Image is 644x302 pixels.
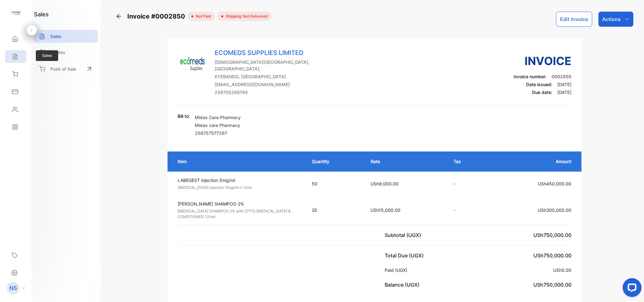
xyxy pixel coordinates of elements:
[454,158,480,165] p: Tax
[533,232,571,238] span: USh750,000.00
[178,208,300,220] p: [MEDICAL_DATA] SHAMPOO 2% with ZPTO, [MEDICAL_DATA] & CONDITIONER 120ml
[178,177,300,184] p: LABEGEST injection 5mg/ml
[34,10,49,19] h1: sales
[618,276,644,302] iframe: LiveChat chat widget
[215,89,335,96] p: 256705268749
[385,252,426,259] p: Total Due (UGX)
[215,59,335,72] p: [DEMOGRAPHIC_DATA][GEOGRAPHIC_DATA], [GEOGRAPHIC_DATA],
[312,207,358,213] p: 20
[371,207,400,213] span: USh15,000.00
[34,30,98,43] a: Sales
[193,14,211,19] span: not paid
[385,281,422,288] p: Balance (UGX)
[178,185,300,190] p: [MEDICAL_DATA] injection 5mg/ml in 10ml
[556,12,592,27] button: Edit Invoice
[533,282,571,288] span: USh750,000.00
[34,46,98,59] a: Quotes
[178,200,300,207] p: [PERSON_NAME] SHAMPOO 2%
[385,267,410,273] p: Paid (UGX)
[50,49,65,56] p: Quotes
[195,130,241,136] p: 256757577267
[50,66,76,72] p: Point of Sale
[178,158,299,165] p: Item
[50,33,62,40] p: Sales
[223,14,268,19] span: Shipping: Not Delivered
[493,158,572,165] p: Amount
[552,74,571,79] span: 0002850
[371,158,441,165] p: Rate
[385,231,424,239] p: Subtotal (UGX)
[195,122,241,129] p: Midas care Pharmacy
[11,8,20,18] img: logo
[526,82,552,87] span: Date issued:
[195,114,241,121] p: Midas Care Pharmacy
[598,12,633,27] button: Actions
[215,81,335,88] p: [EMAIL_ADDRESS][DOMAIN_NAME]
[533,252,571,259] span: USh750,000.00
[454,180,480,187] p: -
[538,207,571,213] span: USh300,000.00
[532,90,552,95] span: Due date:
[538,181,571,186] span: USh450,000.00
[602,15,621,23] p: Actions
[36,50,58,61] span: Sales
[34,62,98,76] a: Point of Sale
[127,12,188,21] span: Invoice #0002850
[557,82,571,87] span: [DATE]
[215,48,335,58] p: ECOMEDS SUPPLIES LIMITED
[371,181,399,186] span: USh9,000.00
[454,207,480,213] p: -
[312,158,358,165] p: Quantity
[178,48,209,80] img: Company Logo
[178,113,190,119] p: Bill to:
[553,267,571,273] span: USh0.00
[557,90,571,95] span: [DATE]
[514,52,571,69] h3: Invoice
[215,73,335,80] p: KYEBANDO, [GEOGRAPHIC_DATA]
[312,180,358,187] p: 50
[514,74,547,79] span: Invoice number:
[9,284,17,292] p: NS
